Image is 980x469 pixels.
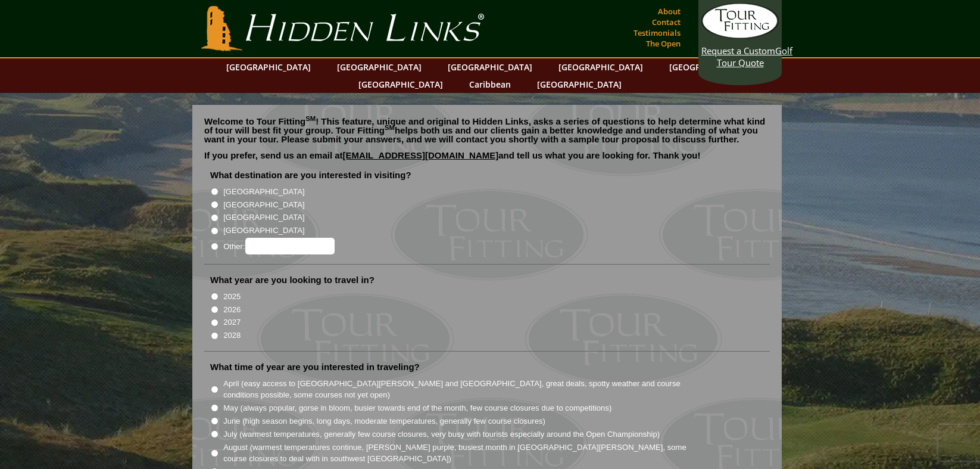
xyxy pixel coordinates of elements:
[223,402,611,414] label: May (always popular, gorse in bloom, busier towards end of the month, few course closures due to ...
[553,58,649,76] a: [GEOGRAPHIC_DATA]
[331,58,427,76] a: [GEOGRAPHIC_DATA]
[655,3,683,20] a: About
[643,35,683,52] a: The Open
[352,76,449,93] a: [GEOGRAPHIC_DATA]
[223,378,702,401] label: April (easy access to [GEOGRAPHIC_DATA][PERSON_NAME] and [GEOGRAPHIC_DATA], great deals, spotty w...
[223,428,660,440] label: July (warmest temperatures, generally few course closures, very busy with tourists especially aro...
[223,442,702,465] label: August (warmest temperatures continue, [PERSON_NAME] purple, busiest month in [GEOGRAPHIC_DATA][P...
[649,14,683,30] a: Contact
[305,115,316,122] sup: SM
[245,238,335,254] input: Other:
[223,415,545,427] label: June (high season begins, long days, moderate temperatures, generally few course closures)
[204,151,770,169] p: If you prefer, send us an email at and tell us what you are looking for. Thank you!
[701,45,775,57] span: Request a Custom
[223,225,304,237] label: [GEOGRAPHIC_DATA]
[210,169,411,181] label: What destination are you interested in visiting?
[223,212,304,223] label: [GEOGRAPHIC_DATA]
[463,76,517,93] a: Caribbean
[385,124,395,131] sup: SM
[204,117,770,144] p: Welcome to Tour Fitting ! This feature, unique and original to Hidden Links, asks a series of que...
[210,274,374,286] label: What year are you looking to travel in?
[223,316,241,328] label: 2027
[531,76,628,93] a: [GEOGRAPHIC_DATA]
[223,330,241,341] label: 2028
[701,3,779,69] a: Request a CustomGolf Tour Quote
[663,58,760,76] a: [GEOGRAPHIC_DATA]
[223,199,304,211] label: [GEOGRAPHIC_DATA]
[223,186,304,198] label: [GEOGRAPHIC_DATA]
[210,361,420,373] label: What time of year are you interested in traveling?
[223,238,334,254] label: Other:
[223,291,241,303] label: 2025
[220,58,317,76] a: [GEOGRAPHIC_DATA]
[631,24,683,41] a: Testimonials
[223,304,241,316] label: 2026
[442,58,538,76] a: [GEOGRAPHIC_DATA]
[343,150,499,160] a: [EMAIL_ADDRESS][DOMAIN_NAME]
